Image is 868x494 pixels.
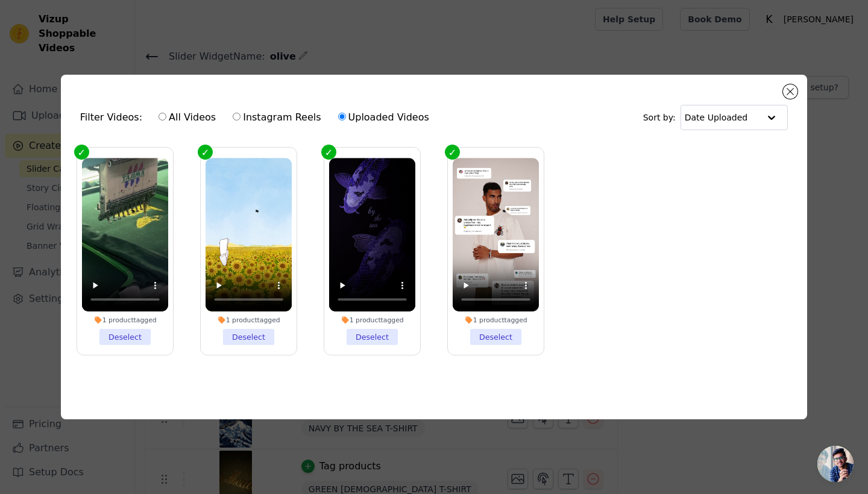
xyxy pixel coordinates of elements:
[783,84,797,99] button: Close modal
[80,104,436,131] div: Filter Videos:
[232,110,321,125] label: Instagram Reels
[158,110,216,125] label: All Videos
[82,316,168,324] div: 1 product tagged
[643,105,788,130] div: Sort by:
[206,316,292,324] div: 1 product tagged
[329,316,415,324] div: 1 product tagged
[453,316,539,324] div: 1 product tagged
[338,110,430,125] label: Uploaded Videos
[817,446,854,482] div: Open chat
